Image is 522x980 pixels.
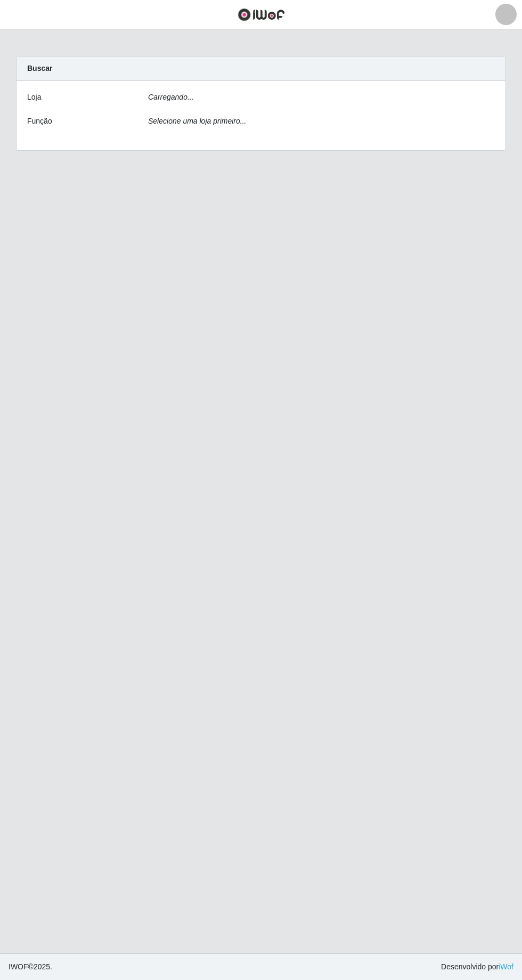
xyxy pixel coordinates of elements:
[441,961,513,973] span: Desenvolvido por
[148,93,194,101] i: Carregando...
[27,116,52,127] label: Função
[499,962,513,971] a: iWof
[9,962,28,971] span: IWOF
[238,8,285,21] img: CoreUI Logo
[27,64,52,72] strong: Buscar
[148,117,246,125] i: Selecione uma loja primeiro...
[9,961,52,973] span: © 2025 .
[27,92,41,103] label: Loja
